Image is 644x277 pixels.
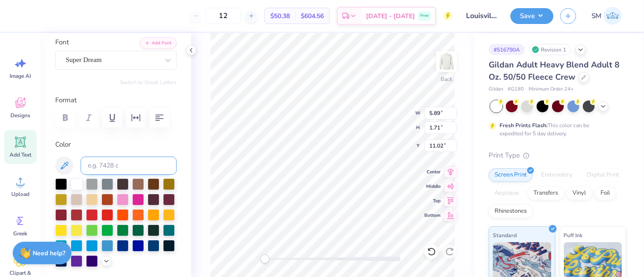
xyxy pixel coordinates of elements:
div: Transfers [528,186,564,200]
img: Shruthi Mohan [604,7,622,25]
div: Digital Print [581,168,625,182]
div: This color can be expedited for 5 day delivery. [500,121,611,138]
a: SM [587,7,626,25]
div: Revision 1 [529,44,571,55]
span: Puff Ink [564,230,583,240]
span: Gildan [489,86,503,93]
span: Greek [14,230,28,237]
input: Untitled Design [459,7,504,25]
span: $50.38 [270,11,290,21]
span: Gildan Adult Heavy Blend Adult 8 Oz. 50/50 Fleece Crew [489,59,620,82]
button: Save [510,8,553,24]
span: Image AI [10,72,31,80]
span: Upload [11,191,29,198]
label: Format [55,95,177,105]
input: – – [206,8,241,24]
span: # G180 [508,86,524,93]
span: Center [424,168,441,176]
span: Bottom [424,212,441,219]
span: Free [420,13,429,19]
span: Standard [493,230,517,240]
button: Switch to Greek Letters [120,79,177,86]
button: Add Font [139,37,177,49]
span: Middle [424,183,441,190]
input: e.g. 7428 c [81,157,177,175]
img: Back [437,53,456,71]
strong: Need help? [33,249,66,258]
div: Foil [595,186,616,200]
strong: Fresh Prints Flash: [500,122,548,129]
div: Rhinestones [489,205,533,218]
span: $604.56 [301,11,324,21]
span: Minimum Order: 24 + [529,86,574,93]
span: Top [424,197,441,205]
div: Applique [489,186,525,200]
div: Embroidery [535,168,578,182]
div: Back [441,75,452,83]
span: Add Text [10,151,31,158]
div: Print Type [489,150,626,161]
div: Accessibility label [260,254,269,263]
span: SM [591,11,601,21]
div: Screen Print [489,168,533,182]
label: Color [55,139,177,150]
div: # 516790A [489,44,525,55]
span: [DATE] - [DATE] [366,11,415,21]
span: Designs [10,112,30,119]
div: Vinyl [567,186,592,200]
label: Font [55,37,69,48]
